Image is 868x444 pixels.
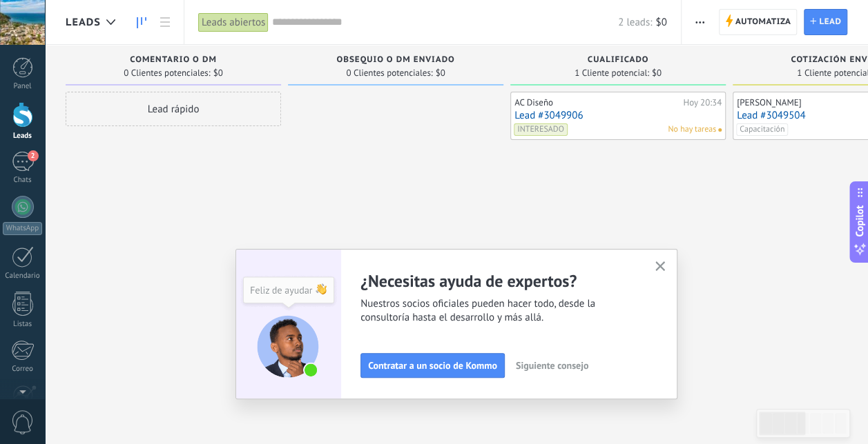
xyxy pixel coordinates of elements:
button: Contratar a un socio de Kommo [360,353,505,378]
span: Leads [66,16,101,29]
span: $0 [655,16,666,29]
div: Panel [3,82,43,91]
span: Automatiza [735,10,791,34]
span: Nuestros socios oficiales pueden hacer todo, desde la consultoría hasta el desarrollo y más allá. [360,297,638,325]
span: 2 [28,150,39,161]
div: Leads [3,132,43,141]
span: $0 [436,69,445,77]
span: Comentario o DM [130,55,216,65]
a: Lead #3049906 [514,110,722,121]
span: Siguiente consejo [516,361,588,370]
span: 0 Clientes potenciales: [346,69,432,77]
button: Siguiente consejo [510,355,595,376]
div: Correo [3,365,43,374]
span: INTERESADO [514,123,568,136]
div: WhatsApp [3,222,42,235]
span: No hay nada asignado [718,128,722,132]
a: Automatiza [719,9,798,35]
span: Obsequio o DM enviado [336,55,454,65]
div: Listas [3,320,43,329]
a: Leads [130,9,153,36]
span: Lead [819,10,841,34]
div: Obsequio o DM enviado [295,55,496,67]
div: Leads abiertos [198,12,269,32]
span: $0 [213,69,223,77]
div: Chats [3,176,43,185]
span: Capacitación [736,123,788,136]
span: No hay tareas [668,123,716,136]
span: Cualificado [588,55,649,65]
a: Lead [804,9,847,35]
span: $0 [652,69,662,77]
button: Más [690,9,710,35]
div: Calendario [3,272,43,281]
div: AC Diseño [514,97,679,108]
span: 1 Cliente potencial: [575,69,649,77]
div: Cualificado [517,55,719,67]
span: 0 Clientes potenciales: [124,69,210,77]
span: Copilot [853,205,867,237]
div: Lead rápido [66,92,281,126]
div: Hoy 20:34 [683,97,722,108]
span: Contratar a un socio de Kommo [368,361,497,370]
span: 2 leads: [618,16,652,29]
div: Comentario o DM [73,55,274,67]
h2: ¿Necesitas ayuda de expertos? [360,270,638,292]
a: Lista [153,9,177,36]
